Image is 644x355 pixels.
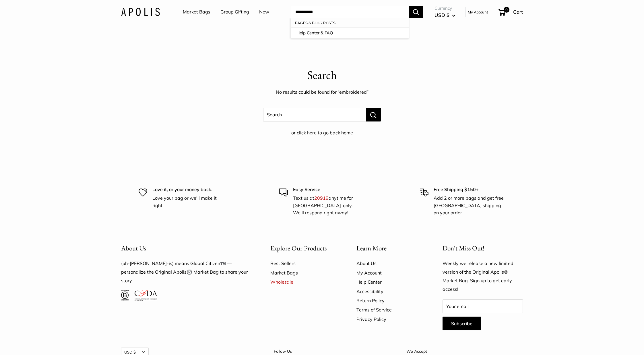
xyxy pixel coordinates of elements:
p: No results could be found for “embroidered” [121,88,523,97]
span: USD $ [434,12,449,18]
span: 0 [504,7,509,13]
p: Weekly we release a new limited version of the Original Apolis® Market Bag. Sign up to get early ... [443,259,523,294]
p: Love it, or your money back. [152,186,224,193]
a: Market Bags [183,8,210,16]
a: Group Gifting [220,8,249,16]
button: Search [409,6,423,18]
a: Market Bags [270,268,336,277]
button: USD $ [434,11,455,20]
button: Subscribe [443,317,481,330]
p: Pages & Blog posts [291,18,409,28]
button: About Us [121,243,250,254]
p: Love your bag or we'll make it right. [152,195,224,209]
a: New [259,8,269,16]
span: About Us [121,244,146,252]
img: Apolis [121,8,160,16]
a: My Account [468,9,488,15]
span: Explore Our Products [270,244,327,252]
p: Follow Us [274,348,347,355]
span: Currency [434,4,455,12]
p: Search [121,67,523,84]
a: 0 Cart [498,7,523,17]
span: Cart [513,9,523,15]
p: Don't Miss Out! [443,243,523,254]
button: Explore Our Products [270,243,336,254]
img: Certified B Corporation [121,290,129,301]
a: Wholesale [270,277,336,287]
p: (uh-[PERSON_NAME]-is) means Global Citizen™️ — personalize the Original Apolis®️ Market Bag to sh... [121,259,250,285]
p: We Accept [406,348,523,355]
input: Search... [291,6,409,18]
img: Council of Fashion Designers of America Member [135,290,157,301]
p: Free Shipping $150+ [434,186,505,193]
p: Add 2 or more bags and get free [GEOGRAPHIC_DATA] shipping on your order. [434,195,505,217]
a: Help Center & FAQ [291,28,409,38]
a: Best Sellers [270,259,336,268]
